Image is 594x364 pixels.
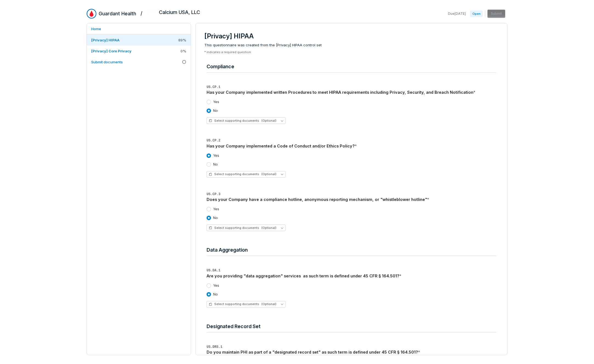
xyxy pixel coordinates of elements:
[207,85,220,89] span: US.CP.1
[181,49,186,53] span: 0 %
[91,38,119,42] span: [Privacy] HIPAA
[207,273,496,279] div: Are you providing "data aggregation" services as such term is defined under 45 CFR § 164.501?
[213,216,218,220] label: No
[207,197,496,203] div: Does your Company have a compliance hotline, anonymous reporting mechanism, or "whistleblower hot...
[213,207,219,211] label: Yes
[204,50,498,54] p: * indicates a required question
[204,42,498,48] span: This questionnaire was created from the [Privacy] HIPAA control set
[204,32,498,40] h3: [Privacy] HIPAA
[261,172,276,176] span: (Optional)
[207,63,496,70] h4: Compliance
[87,46,191,56] a: [Privacy] Core Privacy0%
[87,56,191,67] a: Submit documents
[213,292,218,297] label: No
[91,49,132,53] span: [Privacy] Core Privacy
[207,345,222,349] span: US.DRS.1
[213,162,218,167] label: No
[207,139,220,143] span: US.CP.2
[207,89,496,95] div: Has your Company implemented written Procedures to meet HIPAA requirements including Privacy, Sec...
[213,283,219,288] label: Yes
[261,302,276,306] span: (Optional)
[261,226,276,230] span: (Optional)
[87,23,191,34] a: Home
[91,60,123,64] span: Submit documents
[209,302,276,306] span: Select supporting documents
[178,38,186,42] span: 89 %
[209,119,276,123] span: Select supporting documents
[448,12,466,16] span: Due [DATE]
[99,10,136,17] h2: Guardant Health
[87,35,191,46] a: [Privacy] HIPAA89%
[141,9,142,17] h2: /
[470,10,483,17] span: Open
[213,153,219,158] label: Yes
[159,9,200,16] h2: Calcium USA, LLC
[207,143,496,149] div: Has your Company implemented a Code of Conduct and/or Ethics Policy?
[209,172,276,176] span: Select supporting documents
[207,349,496,355] div: Do you maintain PHI as part of a "designated record set" as such term is defined under 45 CFR § 1...
[207,323,496,330] h4: Designated Record Set
[213,100,219,104] label: Yes
[207,246,496,254] h4: Data Aggregation
[213,109,218,113] label: No
[207,192,220,196] span: US.CP.3
[261,119,276,123] span: (Optional)
[207,269,220,272] span: US.DA.1
[209,226,276,230] span: Select supporting documents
